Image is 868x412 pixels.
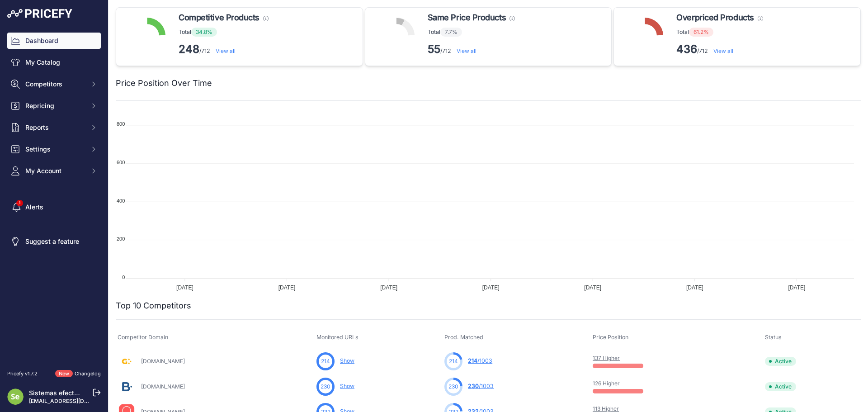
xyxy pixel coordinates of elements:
[428,28,515,37] p: Total
[482,284,500,291] tspan: [DATE]
[593,355,620,361] a: 137 Higher
[448,383,458,391] span: 230
[7,370,38,378] div: Pricefy v1.7.2
[7,163,101,179] button: My Account
[7,233,101,250] a: Suggest a feature
[765,357,796,366] span: Active
[122,275,125,280] tspan: 0
[216,47,236,54] a: View all
[468,357,492,364] a: 214/1003
[141,358,185,365] a: [DOMAIN_NAME]
[7,98,101,114] button: Repricing
[676,43,697,56] strong: 436
[25,123,85,132] span: Reports
[7,119,101,136] button: Reports
[7,141,101,157] button: Settings
[55,370,73,378] span: New
[765,334,782,341] span: Status
[676,42,763,57] p: /712
[321,357,330,365] span: 214
[340,357,354,364] a: Show
[676,11,754,24] span: Overpriced Products
[316,334,359,341] span: Monitored URLs
[7,33,101,49] a: Dashboard
[29,389,89,397] a: Sistemas efectoLed
[321,383,330,391] span: 230
[380,284,397,291] tspan: [DATE]
[118,334,168,341] span: Competitor Domain
[179,42,269,57] p: /712
[116,299,191,312] h2: Top 10 Competitors
[7,54,101,71] a: My Catalog
[428,42,515,57] p: /712
[593,334,628,341] span: Price Position
[117,160,125,165] tspan: 600
[584,284,601,291] tspan: [DATE]
[765,382,796,391] span: Active
[25,145,85,154] span: Settings
[278,284,296,291] tspan: [DATE]
[593,380,620,387] a: 126 Higher
[428,11,506,24] span: Same Price Products
[25,101,85,110] span: Repricing
[25,166,85,175] span: My Account
[191,28,217,37] span: 34.8%
[116,77,212,90] h2: Price Position Over Time
[117,121,125,127] tspan: 800
[25,80,85,89] span: Competitors
[676,28,763,37] p: Total
[468,383,494,389] a: 230/1003
[468,383,479,389] span: 230
[440,28,462,37] span: 7.7%
[117,198,125,204] tspan: 400
[689,28,713,37] span: 61.2%
[788,284,806,291] tspan: [DATE]
[179,28,269,37] p: Total
[7,9,72,18] img: Pricefy Logo
[179,43,199,56] strong: 248
[457,47,476,54] a: View all
[117,236,125,242] tspan: 200
[7,199,101,215] a: Alerts
[713,47,733,54] a: View all
[444,334,483,341] span: Prod. Matched
[449,357,458,365] span: 214
[176,284,193,291] tspan: [DATE]
[468,357,477,364] span: 214
[340,383,354,389] a: Show
[593,405,619,412] a: 113 Higher
[428,43,440,56] strong: 55
[75,370,101,377] a: Changelog
[179,11,259,24] span: Competitive Products
[7,76,101,92] button: Competitors
[686,284,703,291] tspan: [DATE]
[29,398,123,404] a: [EMAIL_ADDRESS][DOMAIN_NAME]
[141,383,185,390] a: [DOMAIN_NAME]
[7,33,101,359] nav: Sidebar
